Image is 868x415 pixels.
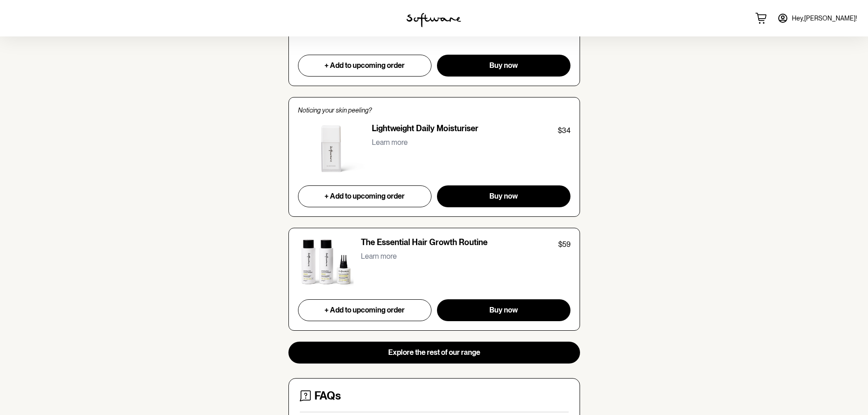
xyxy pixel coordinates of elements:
[437,185,570,207] button: Buy now
[298,107,570,114] p: Noticing your skin peeling?
[361,250,397,262] button: Learn more
[298,299,432,321] button: + Add to upcoming order
[406,13,461,27] img: software logo
[388,348,480,357] span: Explore the rest of our range
[372,123,478,136] p: Lightweight Daily Moisturiser
[361,237,488,250] p: The Essential Hair Growth Routine
[298,123,365,174] img: Lightweight Daily Moisturiser product
[324,192,405,200] span: + Add to upcoming order
[489,61,518,70] span: Buy now
[489,192,518,200] span: Buy now
[372,136,408,149] button: Learn more
[489,306,518,314] span: Buy now
[437,299,570,321] button: Buy now
[792,15,857,22] span: Hey, [PERSON_NAME] !
[314,389,341,403] h4: FAQs
[298,237,354,288] img: The Essential Hair Growth Routine product
[361,252,397,261] p: Learn more
[558,239,570,250] p: $59
[372,138,408,147] p: Learn more
[437,55,570,77] button: Buy now
[772,7,863,29] a: Hey,[PERSON_NAME]!
[324,61,405,70] span: + Add to upcoming order
[298,55,432,77] button: + Add to upcoming order
[298,185,432,207] button: + Add to upcoming order
[288,342,580,364] button: Explore the rest of our range
[324,306,405,314] span: + Add to upcoming order
[558,125,570,136] p: $34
